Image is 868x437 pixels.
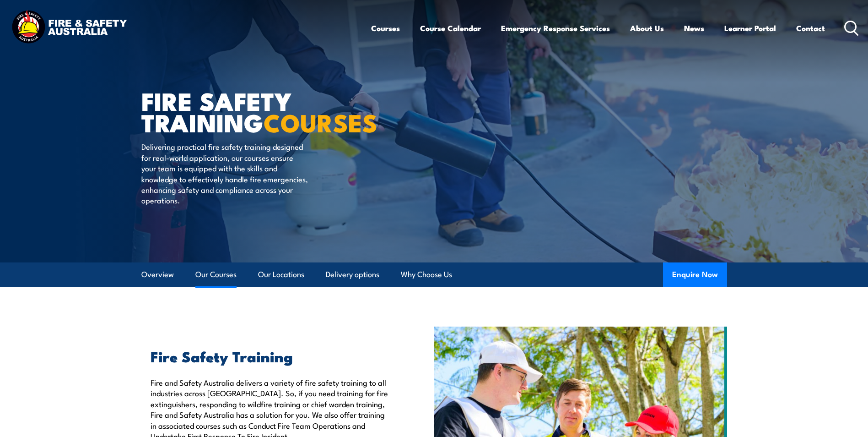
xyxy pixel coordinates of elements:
a: Delivery options [326,262,379,287]
strong: COURSES [264,103,377,141]
a: Emergency Response Services [501,16,610,40]
a: Course Calendar [420,16,481,40]
button: Enquire Now [663,262,727,287]
a: Contact [796,16,825,40]
a: Why Choose Us [401,262,452,287]
p: Delivering practical fire safety training designed for real-world application, our courses ensure... [141,141,308,205]
a: About Us [630,16,664,40]
a: News [684,16,704,40]
a: Courses [371,16,400,40]
a: Overview [141,262,174,287]
h2: Fire Safety Training [151,350,392,362]
a: Our Locations [258,262,304,287]
a: Our Courses [195,262,237,287]
a: Learner Portal [724,16,776,40]
h1: FIRE SAFETY TRAINING [141,90,367,132]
